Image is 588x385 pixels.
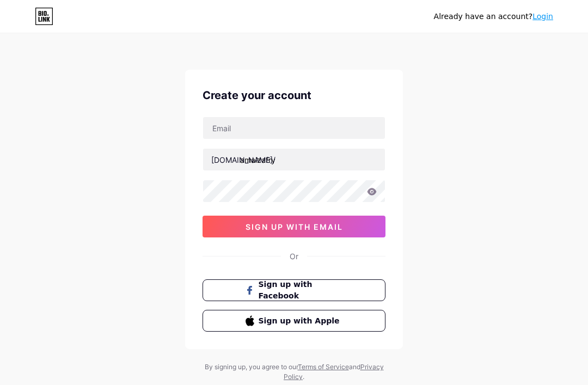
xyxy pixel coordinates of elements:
div: Already have an account? [434,11,553,22]
a: Terms of Service [298,363,349,371]
a: Login [532,12,553,21]
div: [DOMAIN_NAME]/ [211,154,275,166]
input: Email [203,117,385,139]
button: sign up with email [203,216,385,237]
span: sign up with email [246,222,343,231]
div: Create your account [203,87,385,103]
button: Sign up with Apple [203,310,385,332]
div: Or [290,250,298,262]
span: Sign up with Facebook [259,279,343,302]
input: username [203,149,385,170]
button: Sign up with Facebook [203,279,385,301]
div: By signing up, you agree to our and . [201,362,387,382]
span: Sign up with Apple [259,315,343,327]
